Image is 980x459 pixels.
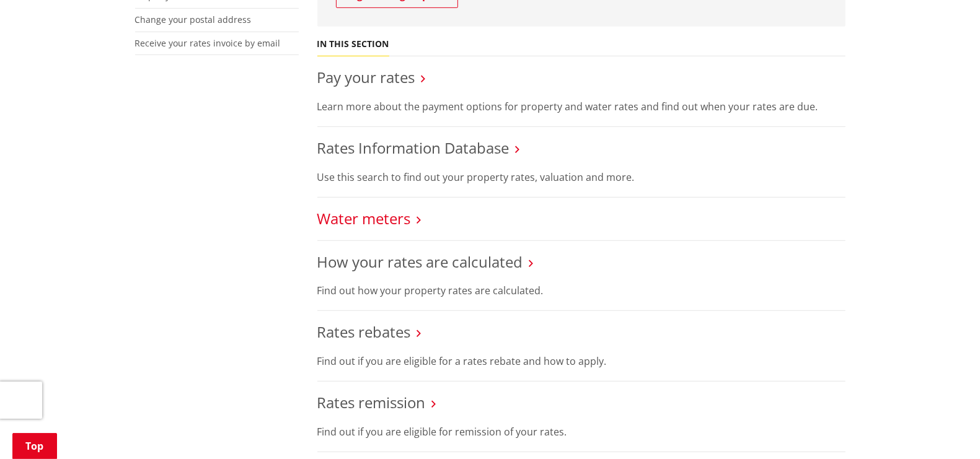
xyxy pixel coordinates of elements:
[317,138,510,158] a: Rates Information Database
[317,67,415,87] a: Pay your rates
[12,433,57,459] a: Top
[317,99,845,114] p: Learn more about the payment options for property and water rates and find out when your rates ar...
[135,37,281,49] a: Receive your rates invoice by email
[135,14,252,25] a: Change your postal address
[317,283,845,298] p: Find out how your property rates are calculated.
[317,354,845,369] p: Find out if you are eligible for a rates rebate and how to apply.
[317,39,389,50] h5: In this section
[317,170,845,185] p: Use this search to find out your property rates, valuation and more.
[923,407,968,452] iframe: Messenger Launcher
[317,251,523,272] a: How your rates are calculated
[317,208,411,229] a: Water meters
[317,321,411,342] a: Rates rebates
[317,392,426,413] a: Rates remission
[317,424,845,439] p: Find out if you are eligible for remission of your rates.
